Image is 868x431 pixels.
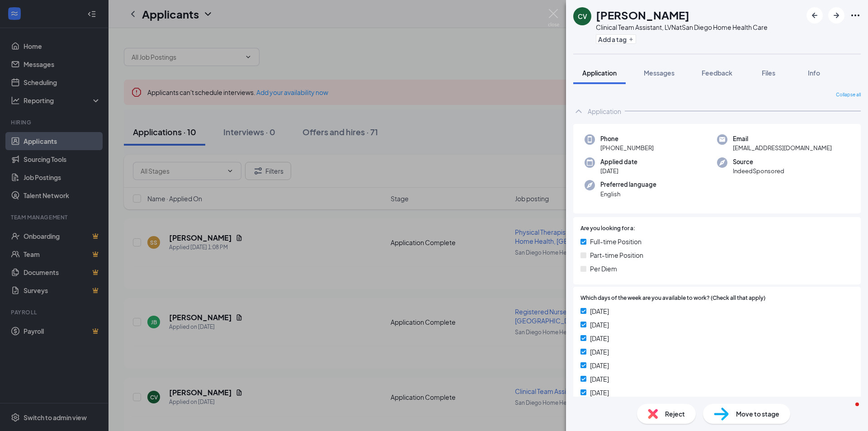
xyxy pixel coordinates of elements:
[809,10,820,21] svg: ArrowLeftNew
[600,180,656,189] span: Preferred language
[600,143,654,152] span: [PHONE_NUMBER]
[590,320,609,330] span: [DATE]
[733,134,832,143] span: Email
[808,69,820,77] span: Info
[590,347,609,357] span: [DATE]
[590,306,609,316] span: [DATE]
[596,7,689,23] h1: [PERSON_NAME]
[590,237,642,246] span: Full-time Position
[644,69,675,77] span: Messages
[733,157,784,166] span: Source
[837,400,859,422] iframe: Intercom live chat
[596,34,636,44] button: PlusAdd a tag
[702,69,732,77] span: Feedback
[582,69,617,77] span: Application
[665,409,685,419] span: Reject
[836,91,861,99] span: Collapse all
[736,409,779,419] span: Move to stage
[600,166,637,175] span: [DATE]
[831,10,842,21] svg: ArrowRight
[588,107,621,116] div: Application
[628,37,634,42] svg: Plus
[600,134,654,143] span: Phone
[807,7,823,24] button: ArrowLeftNew
[573,106,584,117] svg: ChevronUp
[590,264,617,274] span: Per Diem
[590,374,609,384] span: [DATE]
[590,250,643,260] span: Part-time Position
[762,69,775,77] span: Files
[733,143,832,152] span: [EMAIL_ADDRESS][DOMAIN_NAME]
[578,12,587,21] div: CV
[590,360,609,370] span: [DATE]
[580,224,635,233] span: Are you looking for a:
[850,10,861,21] svg: Ellipses
[580,294,765,303] span: Which days of the week are you available to work? (Check all that apply)
[600,189,656,199] span: English
[828,7,844,24] button: ArrowRight
[590,388,609,398] span: [DATE]
[596,23,768,32] div: Clinical Team Assistant, LVN at San Diego Home Health Care
[733,166,784,175] span: IndeedSponsored
[590,333,609,343] span: [DATE]
[600,157,637,166] span: Applied date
